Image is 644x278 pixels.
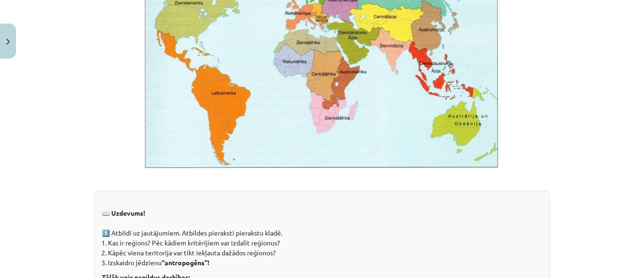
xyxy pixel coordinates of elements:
li: Kas ir reģions? Pēc kādiem kritērijiem var izdalīt reģionus? [108,238,542,248]
li: Izskaidro jēdzienu [108,258,542,268]
li: Kāpēc viena teritorija var tikt iekļauta dažādos reģionos? [108,248,542,258]
img: icon-close-lesson-0947bae3869378f0d4975bcd49f059093ad1ed9edebbc8119c70593378902aed.svg [6,39,10,45]
strong: 📖 Uzdevums! [102,209,145,217]
strong: “antropogēns”! [162,258,209,267]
